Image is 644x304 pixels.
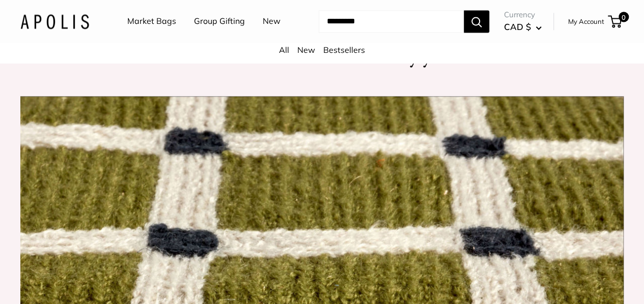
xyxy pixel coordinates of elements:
a: New [263,14,281,29]
button: CAD $ [504,19,542,35]
a: 0 [609,15,622,27]
a: Bestsellers [323,45,365,55]
a: Group Gifting [194,14,245,29]
span: CAD $ [504,21,531,32]
input: Search... [319,10,464,33]
span: Currency [504,8,542,22]
a: Market Bags [127,14,176,29]
a: My Account [568,15,604,27]
a: New [297,45,315,55]
img: Apolis [20,14,89,28]
button: Search [464,10,489,33]
a: All [279,45,289,55]
span: 0 [619,12,629,22]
